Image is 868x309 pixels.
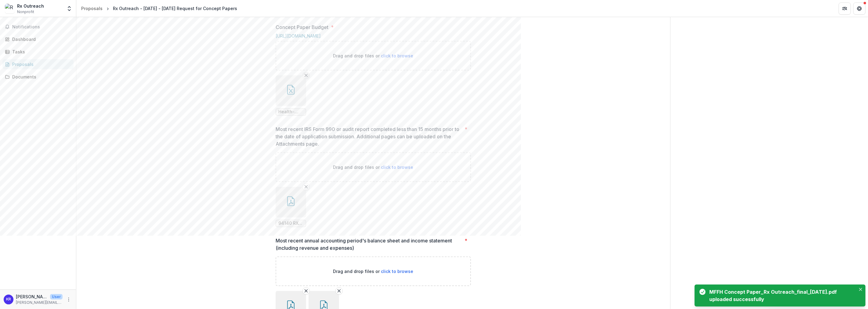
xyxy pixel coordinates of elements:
[79,4,105,13] a: Proposals
[12,61,69,67] div: Proposals
[302,287,310,295] button: Remove File
[709,288,853,303] div: MFFH Concept Paper_Rx Outreach_final_[DATE].pdf uploaded successfully
[50,294,63,300] p: User
[857,286,864,293] button: Close
[2,22,74,32] button: Notifications
[381,53,413,58] span: click to browse
[276,237,462,252] p: Most recent annual accounting period's balance sheet and income statement (including revenue and ...
[2,72,74,82] a: Documents
[79,4,240,13] nav: breadcrumb
[333,164,413,170] p: Drag and drop files or
[381,269,413,274] span: click to browse
[12,49,69,55] div: Tasks
[839,2,851,15] button: Partners
[5,4,15,13] img: Rx Outreach
[278,221,303,226] span: 94140 RXO Audit 24-23_final.pdf
[12,24,71,30] span: Notifications
[12,74,69,80] div: Documents
[278,109,303,115] span: Health-Equity-Fund-Concept-Paper-Budget_Rx Outreach.xlsx
[2,47,74,57] a: Tasks
[6,297,11,301] div: Katy Robertson
[65,2,74,15] button: Open entity switcher
[333,53,413,59] p: Drag and drop files or
[853,2,866,15] button: Get Help
[81,5,103,12] div: Proposals
[276,125,462,147] p: Most recent IRS Form 990 or audit report completed less than 15 months prior to the date of appli...
[276,24,328,31] p: Concept Paper Budget
[302,183,310,191] button: Remove File
[2,34,74,44] a: Dashboard
[335,287,343,295] button: Remove File
[276,33,321,38] a: [URL][DOMAIN_NAME]
[65,296,72,303] button: More
[17,9,34,15] span: Nonprofit
[16,300,63,305] p: [PERSON_NAME][EMAIL_ADDRESS][DOMAIN_NAME]
[381,165,413,170] span: click to browse
[12,36,69,42] div: Dashboard
[17,3,44,9] div: Rx Outreach
[692,282,868,309] div: Notifications-bottom-right
[276,75,306,116] div: Remove FileHealth-Equity-Fund-Concept-Paper-Budget_Rx Outreach.xlsx
[333,268,413,274] p: Drag and drop files or
[276,187,306,227] div: Remove File94140 RXO Audit 24-23_final.pdf
[113,5,237,12] div: Rx Outreach - [DATE] - [DATE] Request for Concept Papers
[2,59,74,69] a: Proposals
[302,72,310,79] button: Remove File
[16,293,48,300] p: [PERSON_NAME]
